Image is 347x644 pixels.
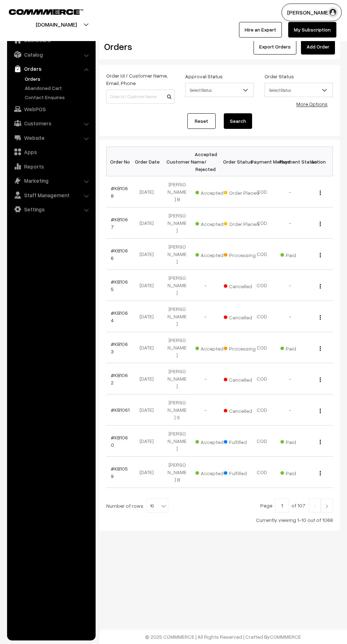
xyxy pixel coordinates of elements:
[104,41,174,52] h2: Orders
[163,147,191,176] th: Customer Name
[99,629,347,644] footer: © 2025 COMMMERCE | All Rights Reserved | Crafted By
[9,62,93,75] a: Orders
[224,281,259,290] span: Cancelled
[9,7,71,16] a: COMMMERCE
[9,103,93,115] a: WebPOS
[264,73,294,80] label: Order Status
[106,90,175,104] input: Order Id / Customer Name / Customer Email / Customer Phone
[224,312,259,321] span: Cancelled
[135,457,163,488] td: [DATE]
[248,394,276,426] td: COD
[224,405,259,415] span: Cancelled
[9,9,83,15] img: COMMMERCE
[186,84,253,96] span: Select Status
[248,363,276,394] td: COD
[320,253,321,257] img: Menu
[248,207,276,239] td: COD
[23,84,93,92] a: Abandoned Cart
[163,207,191,239] td: [PERSON_NAME]
[254,39,296,55] button: Export Orders
[260,502,272,508] span: Page
[195,437,231,446] span: Accepted
[163,363,191,394] td: [PERSON_NAME]
[280,343,316,352] span: Paid
[185,73,223,80] label: Approval Status
[185,83,254,97] span: Select Status
[248,332,276,363] td: COD
[195,218,231,228] span: Accepted
[111,434,128,448] a: #KB1060
[320,315,321,320] img: Menu
[320,284,321,289] img: Menu
[163,457,191,488] td: [PERSON_NAME] B
[224,374,259,383] span: Cancelled
[111,310,128,323] a: #KB1064
[320,440,321,444] img: Menu
[291,502,305,508] span: of 107
[280,250,316,259] span: Paid
[276,176,305,207] td: -
[187,113,216,129] a: Reset
[163,332,191,363] td: [PERSON_NAME]
[135,363,163,394] td: [DATE]
[248,457,276,488] td: COD
[224,250,259,259] span: Processing
[111,247,128,261] a: #KB1066
[106,72,175,87] label: Order Id / Customer Name, Email, Phone
[248,147,276,176] th: Payment Method
[320,346,321,351] img: Menu
[264,83,333,97] span: Select Status
[195,187,231,196] span: Accepted
[248,176,276,207] td: COD
[224,437,259,446] span: Fulfilled
[248,301,276,332] td: COD
[280,437,316,446] span: Paid
[288,22,336,38] a: My Subscription
[280,468,316,477] span: Paid
[248,426,276,457] td: COD
[312,504,318,508] img: Left
[135,301,163,332] td: [DATE]
[111,341,128,354] a: #KB1063
[163,301,191,332] td: [PERSON_NAME]
[9,131,93,144] a: Website
[111,372,128,386] a: #KB1062
[147,498,168,513] span: 10
[147,499,168,513] span: 10
[163,176,191,207] td: [PERSON_NAME] B
[135,147,163,176] th: Order Date
[220,147,248,176] th: Order Status
[11,16,102,33] button: [DOMAIN_NAME]
[320,377,321,382] img: Menu
[9,117,93,130] a: Customers
[276,270,305,301] td: -
[305,147,333,176] th: Action
[135,426,163,457] td: [DATE]
[111,466,128,479] a: #KB1059
[191,147,220,176] th: Accepted / Rejected
[328,7,338,18] img: user
[320,222,321,226] img: Menu
[276,301,305,332] td: -
[9,174,93,187] a: Marketing
[276,207,305,239] td: -
[224,343,259,352] span: Processing
[191,301,220,332] td: -
[9,48,93,61] a: Catalog
[135,270,163,301] td: [DATE]
[163,239,191,270] td: [PERSON_NAME]
[135,207,163,239] td: [DATE]
[9,160,93,173] a: Reports
[248,239,276,270] td: COD
[265,84,332,96] span: Select Status
[135,332,163,363] td: [DATE]
[276,394,305,426] td: -
[111,185,128,199] a: #KB1068
[106,502,143,509] span: Number of rows
[9,203,93,216] a: Settings
[224,468,259,477] span: Fulfilled
[191,270,220,301] td: -
[191,363,220,394] td: -
[107,147,135,176] th: Order No
[296,101,328,107] a: More Options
